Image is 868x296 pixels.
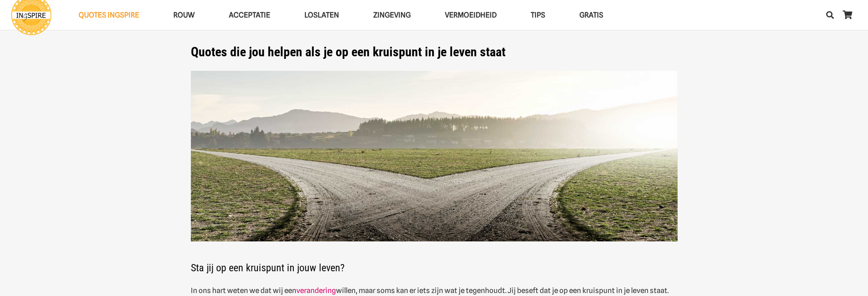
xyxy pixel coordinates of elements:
h1: Quotes die jou helpen als je op een kruispunt in je leven staat [191,44,678,60]
a: LoslatenLoslaten Menu [287,4,356,26]
span: ROUW [173,11,195,19]
span: Zingeving [373,11,411,19]
a: Zoeken [821,4,839,26]
img: inzichten van ingspire.nl die jou helpen als je op een kruispunt in je leven staat [191,71,678,242]
a: GRATISGRATIS Menu [562,4,620,26]
span: VERMOEIDHEID [445,11,497,19]
a: VERMOEIDHEIDVERMOEIDHEID Menu [428,4,514,26]
a: ROUWROUW Menu [156,4,212,26]
span: Acceptatie [229,11,270,19]
span: GRATIS [579,11,603,19]
span: Loslaten [304,11,339,19]
a: QUOTES INGSPIREQUOTES INGSPIRE Menu [61,4,156,26]
span: TIPS [531,11,545,19]
a: TIPSTIPS Menu [514,4,562,26]
a: ZingevingZingeving Menu [356,4,428,26]
a: verandering [296,286,336,295]
span: QUOTES INGSPIRE [79,11,139,19]
a: AcceptatieAcceptatie Menu [212,4,287,26]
